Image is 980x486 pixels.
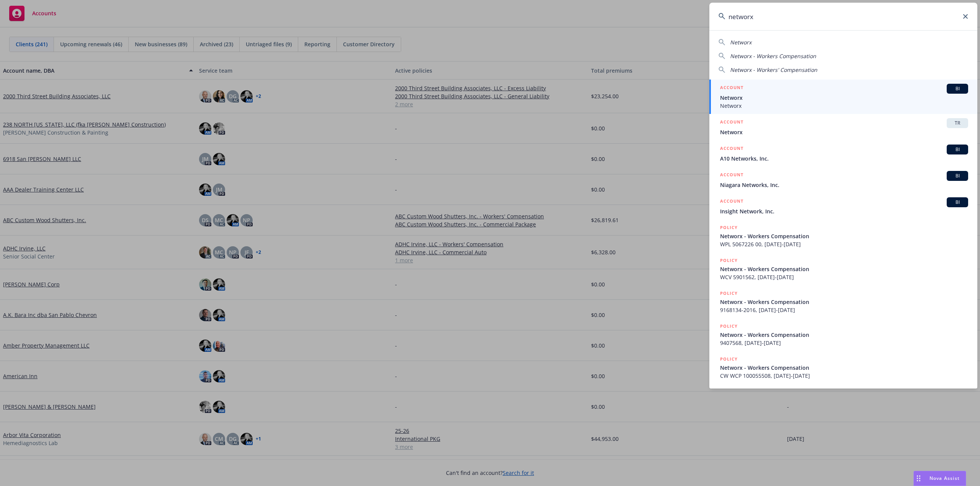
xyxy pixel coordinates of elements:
[709,351,977,384] a: POLICYNetworx - Workers CompensationCW WCP 100055508, [DATE]-[DATE]
[720,273,968,281] span: WCV 5901562, [DATE]-[DATE]
[709,167,977,193] a: ACCOUNTBINiagara Networks, Inc.
[730,52,816,60] span: Networx - Workers Compensation
[950,199,965,206] span: BI
[720,154,968,163] span: A10 Networks, Inc.
[720,322,738,330] h5: POLICY
[720,306,968,314] span: 9168134-2016, [DATE]-[DATE]
[950,120,965,127] span: TR
[720,207,968,215] span: Insight Network, Inc.
[709,140,977,167] a: ACCOUNTBIA10 Networks, Inc.
[720,257,738,264] h5: POLICY
[709,219,977,252] a: POLICYNetworx - Workers CompensationWPL 5067226 00, [DATE]-[DATE]
[730,39,751,46] span: Networx
[720,84,743,93] h5: ACCOUNT
[913,471,966,486] button: Nova Assist
[720,265,968,273] span: Networx - Workers Compensation
[720,339,968,347] span: 9407568, [DATE]-[DATE]
[720,224,738,231] h5: POLICY
[709,252,977,285] a: POLICYNetworx - Workers CompensationWCV 5901562, [DATE]-[DATE]
[720,355,738,363] h5: POLICY
[709,318,977,351] a: POLICYNetworx - Workers Compensation9407568, [DATE]-[DATE]
[720,232,968,240] span: Networx - Workers Compensation
[720,94,968,102] span: Networx
[709,285,977,318] a: POLICYNetworx - Workers Compensation9168134-2016, [DATE]-[DATE]
[720,145,743,154] h5: ACCOUNT
[929,475,960,481] span: Nova Assist
[950,85,965,92] span: BI
[950,172,965,179] span: BI
[720,298,968,306] span: Networx - Workers Compensation
[950,146,965,153] span: BI
[709,80,977,114] a: ACCOUNTBINetworxNetworx
[914,471,923,486] div: Drag to move
[720,240,968,248] span: WPL 5067226 00, [DATE]-[DATE]
[720,289,738,297] h5: POLICY
[720,331,968,339] span: Networx - Workers Compensation
[720,102,968,110] span: Networx
[720,364,968,372] span: Networx - Workers Compensation
[720,181,968,189] span: Niagara Networks, Inc.
[720,372,968,380] span: CW WCP 100055508, [DATE]-[DATE]
[720,171,743,180] h5: ACCOUNT
[720,118,743,127] h5: ACCOUNT
[730,66,817,73] span: Networx - Workers' Compensation
[720,197,743,206] h5: ACCOUNT
[709,114,977,140] a: ACCOUNTTRNetworx
[709,3,977,30] input: Search...
[720,128,968,136] span: Networx
[709,193,977,219] a: ACCOUNTBIInsight Network, Inc.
